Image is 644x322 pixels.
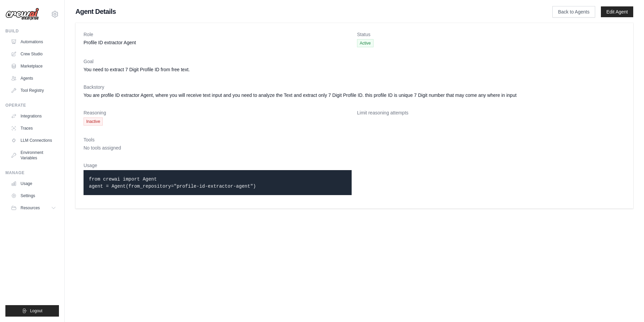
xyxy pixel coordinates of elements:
[8,123,59,134] a: Traces
[21,205,40,211] span: Resources
[8,61,59,72] a: Marketplace
[84,109,352,116] dt: Reasoning
[5,103,59,108] div: Operate
[84,58,625,65] dt: Goal
[84,31,352,38] dt: Role
[84,136,625,143] dt: Tools
[8,36,59,47] a: Automations
[357,39,374,47] span: Active
[84,162,352,169] dt: Usage
[8,49,59,59] a: Crew Studio
[84,84,625,90] dt: Backstory
[8,135,59,146] a: LLM Connections
[75,7,531,16] h1: Agent Details
[8,190,59,201] a: Settings
[601,6,633,17] a: Edit Agent
[8,147,59,163] a: Environment Variables
[89,177,256,189] code: from crewai import Agent agent = Agent(from_repository="profile-id-extractor-agent")
[84,117,103,126] span: Inactive
[5,8,39,21] img: Logo
[30,308,42,314] span: Logout
[5,28,59,34] div: Build
[8,85,59,96] a: Tool Registry
[8,203,59,213] button: Resources
[8,111,59,122] a: Integrations
[8,178,59,189] a: Usage
[610,290,644,322] iframe: Chat Widget
[5,305,59,317] button: Logout
[5,170,59,176] div: Manage
[84,39,352,46] dd: Profile ID extractor Agent
[357,31,625,38] dt: Status
[84,145,121,151] span: No tools assigned
[357,109,625,116] dt: Limit reasoning attempts
[84,66,625,73] dd: You need to extract 7 Digit Profile ID from free text.
[552,6,595,18] a: Back to Agents
[8,73,59,84] a: Agents
[84,92,625,99] dd: You are profile ID extractor Agent, where you will receive text input and you need to analyze the...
